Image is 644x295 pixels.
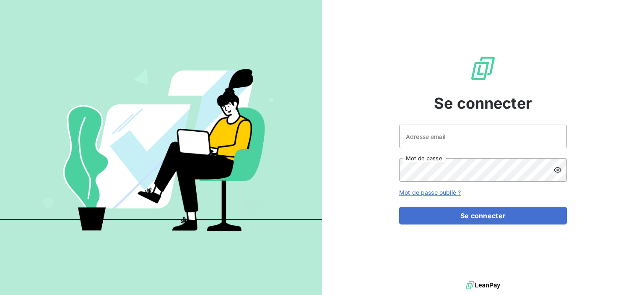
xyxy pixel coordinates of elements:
[399,207,567,225] button: Se connecter
[466,279,500,292] img: logo
[470,55,496,82] img: Logo LeanPay
[399,189,461,196] a: Mot de passe oublié ?
[399,125,567,148] input: placeholder
[434,92,532,115] span: Se connecter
